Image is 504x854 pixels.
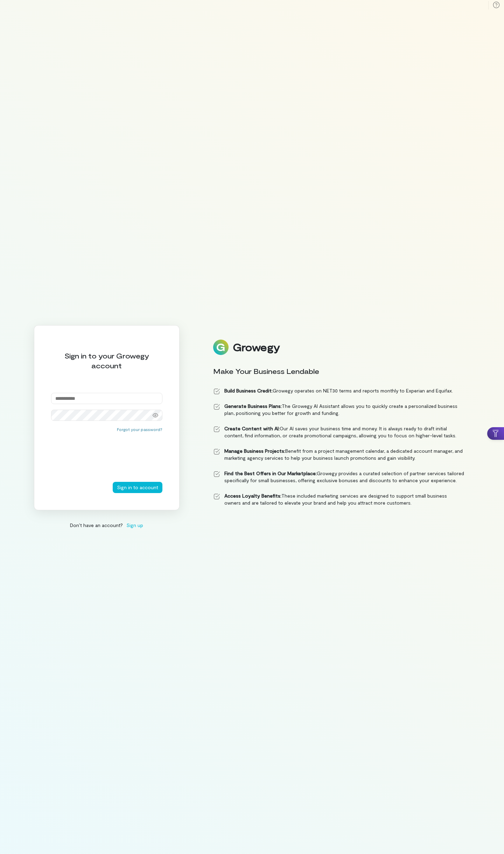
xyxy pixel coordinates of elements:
li: These included marketing services are designed to support small business owners and are tailored ... [213,492,464,506]
li: Growegy operates on NET30 terms and reports monthly to Experian and Equifax. [213,387,464,394]
li: The Growegy AI Assistant allows you to quickly create a personalized business plan, positioning y... [213,403,464,417]
div: Sign in to your Growegy account [51,351,162,370]
li: Growegy provides a curated selection of partner services tailored specifically for small business... [213,470,464,484]
button: Sign in to account [113,482,162,493]
div: Make Your Business Lendable [213,366,464,376]
strong: Build Business Credit: [224,388,273,394]
div: Don’t have an account? [34,521,180,529]
li: Our AI saves your business time and money. It is always ready to draft initial content, find info... [213,425,464,439]
strong: Manage Business Projects: [224,448,285,454]
strong: Find the Best Offers in Our Marketplace: [224,470,317,476]
li: Benefit from a project management calendar, a dedicated account manager, and marketing agency ser... [213,448,464,462]
button: Forgot your password? [117,426,162,432]
strong: Generate Business Plans: [224,403,282,409]
strong: Access Loyalty Benefits: [224,493,281,499]
strong: Create Content with AI: [224,425,280,431]
img: Logo [213,340,229,355]
div: Growegy [233,341,280,353]
span: Sign up [126,521,143,529]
